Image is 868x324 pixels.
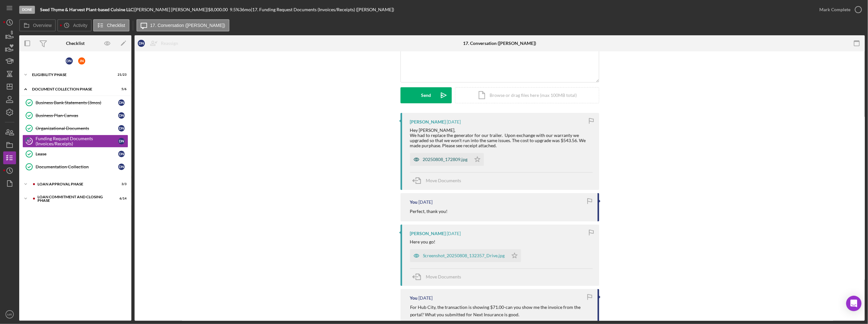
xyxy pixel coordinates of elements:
div: D N [66,57,73,64]
time: 2025-08-08 17:20 [419,295,433,301]
div: | [40,7,135,12]
div: Open Intercom Messenger [846,296,862,311]
div: [PERSON_NAME] [PERSON_NAME] | [135,7,208,12]
button: Activity [57,19,91,31]
div: D N [118,112,125,119]
button: Move Documents [410,269,468,285]
span: Move Documents [426,274,461,279]
label: Checklist [107,23,125,28]
p: For Hub City, the transaction is showing $71.00-can you show me the invoice from the portal? What... [410,304,591,318]
a: Business Bank Statements (3mos)DN [22,96,128,109]
button: DNReassign [135,37,185,50]
div: 36 mo [239,7,251,12]
label: 17. Conversation ([PERSON_NAME]) [150,23,225,28]
div: Document Collection Phase [32,87,111,91]
div: Loan Commitment and Closing Phase [37,195,111,202]
div: Send [421,87,431,103]
div: 9.5 % [230,7,239,12]
div: Documentation Collection [36,164,118,169]
div: Business Plan Canvas [36,113,118,118]
div: D N [138,40,145,47]
span: Move Documents [426,178,461,183]
b: Seed Thyme & Harvest Plant-based Cuisine LLC [40,7,133,12]
a: Documentation CollectionDN [22,160,128,173]
tspan: 17 [27,139,31,143]
div: 3 / 3 [115,182,127,186]
div: 20250808_172809.jpg [423,157,468,162]
p: Perfect, thank you! [410,208,448,215]
div: Eligibility Phase [32,73,111,77]
div: 17. Conversation ([PERSON_NAME]) [463,41,536,46]
div: You [410,200,418,205]
button: Mark Complete [813,3,865,16]
div: Funding Request Documents (Invoices/Receipts) [36,136,118,146]
a: Business Plan CanvasDN [22,109,128,122]
div: [PERSON_NAME] [410,231,446,236]
div: Checklist [66,41,85,46]
time: 2025-08-08 17:31 [419,200,433,205]
a: 17Funding Request Documents (Invoices/Receipts)DN [22,135,128,148]
div: Done [19,6,35,14]
text: MR [7,313,12,316]
div: Hey [PERSON_NAME], We had to replace the generator for our trailer. Upon exchange with our warran... [410,128,593,148]
button: Send [401,87,452,103]
button: Move Documents [410,173,468,189]
div: You [410,295,418,301]
div: Screenshot_20250808_132357_Drive.jpg [423,253,505,258]
div: Lease [36,151,118,157]
div: Mark Complete [819,3,850,16]
time: 2025-08-08 17:25 [447,231,461,236]
div: Reassign [161,37,178,50]
div: D N [118,99,125,106]
div: D N [118,125,125,132]
button: Screenshot_20250808_132357_Drive.jpg [410,249,521,262]
label: Activity [73,23,87,28]
div: D N [118,151,125,157]
div: Business Bank Statements (3mos) [36,100,118,105]
div: | 17. Funding Request Documents (Invoices/Receipts) ([PERSON_NAME]) [251,7,394,12]
time: 2025-08-08 21:34 [447,119,461,124]
a: Organizational DocumentsDN [22,122,128,135]
button: MR [3,308,16,321]
div: [PERSON_NAME] [410,119,446,124]
div: Loan Approval Phase [37,182,111,186]
button: Checklist [93,19,129,31]
button: 20250808_172809.jpg [410,153,484,166]
div: Here you go! [410,239,436,244]
a: LeaseDN [22,148,128,160]
button: Overview [19,19,56,31]
div: $8,000.00 [208,7,230,12]
button: 17. Conversation ([PERSON_NAME]) [136,19,229,31]
div: Organizational Documents [36,126,118,131]
div: 5 / 6 [115,87,127,91]
label: Overview [33,23,52,28]
div: 6 / 14 [115,197,127,200]
div: J N [78,57,85,64]
div: 21 / 23 [115,73,127,77]
div: D N [118,138,125,144]
div: D N [118,164,125,170]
